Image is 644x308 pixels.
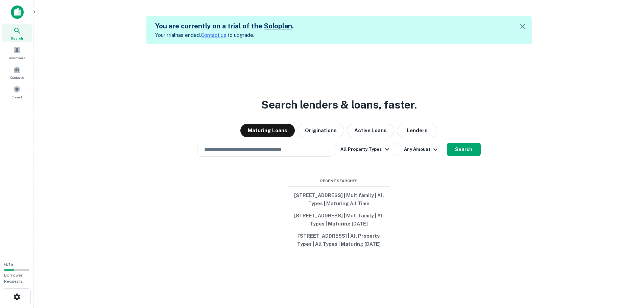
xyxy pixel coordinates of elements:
a: Saved [2,83,32,101]
button: [STREET_ADDRESS] | Multifamily | All Types | Maturing All Time [288,189,390,210]
a: Borrowers [2,44,32,62]
button: Search [447,143,481,156]
span: Contacts [10,75,24,80]
a: Soloplan [264,22,292,30]
span: Recent Searches [288,178,390,184]
button: Maturing Loans [240,124,295,137]
button: Active Loans [347,124,394,137]
button: All Property Types [335,143,394,156]
button: Originations [297,124,344,137]
iframe: Chat Widget [610,254,644,286]
span: Search [11,35,23,41]
span: 6 / 15 [4,262,13,267]
a: Contacts [2,63,32,81]
span: Saved [12,94,22,100]
img: capitalize-icon.png [11,5,24,19]
a: Contact us [201,32,226,38]
h5: You are currently on a trial of the . [155,21,294,31]
button: [STREET_ADDRESS] | All Property Types | All Types | Maturing [DATE] [288,230,390,250]
button: [STREET_ADDRESS] | Multifamily | All Types | Maturing [DATE] [288,210,390,230]
span: Borrowers [9,55,25,61]
span: Borrower Requests [4,273,23,284]
h3: Search lenders & loans, faster. [261,97,417,113]
button: Any Amount [397,143,444,156]
a: Search [2,24,32,42]
p: Your trial has ended. to upgrade. [155,31,294,39]
button: Lenders [397,124,437,137]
